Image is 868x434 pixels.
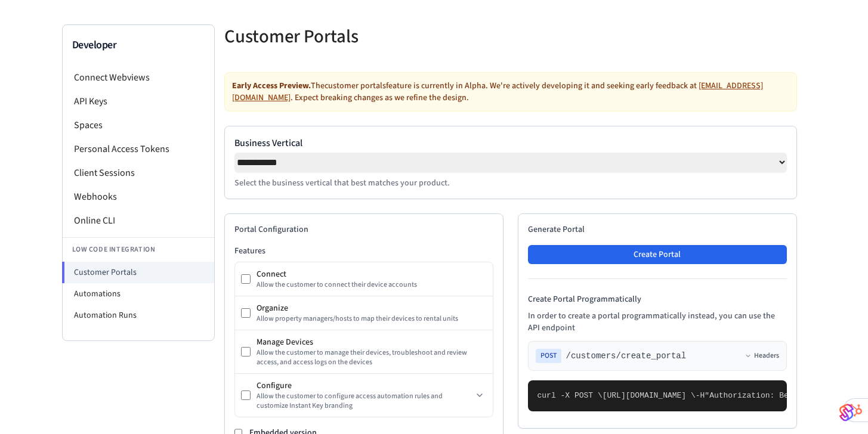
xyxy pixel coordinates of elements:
label: Business Vertical [234,136,787,150]
span: /customers/create_portal [566,350,687,362]
div: Connect [257,268,487,280]
li: Personal Access Tokens [63,137,214,161]
li: Customer Portals [62,262,214,283]
li: Automations [63,283,214,305]
div: Allow property managers/hosts to map their devices to rental units [257,314,487,324]
span: curl -X POST \ [538,391,603,400]
div: Allow the customer to connect their device accounts [257,280,487,290]
li: Webhooks [63,185,214,209]
p: Select the business vertical that best matches your product. [234,177,787,189]
div: The customer portals feature is currently in Alpha. We're actively developing it and seeking earl... [224,72,797,111]
li: Online CLI [63,209,214,232]
h2: Portal Configuration [234,224,493,235]
h3: Developer [72,37,205,54]
div: Allow the customer to configure access automation rules and customize Instant Key branding [257,392,472,411]
button: Create Portal [528,245,787,264]
div: Manage Devices [257,336,487,348]
strong: Early Access Preview. [232,80,311,92]
li: Automation Runs [63,305,214,326]
h5: Customer Portals [224,24,503,49]
img: SeamLogoGradient.69752ec5.svg [839,403,854,422]
li: Connect Webviews [63,66,214,89]
h4: Create Portal Programmatically [528,293,787,305]
div: Configure [257,380,472,392]
span: [URL][DOMAIN_NAME] \ [603,391,696,400]
div: Organize [257,302,487,314]
li: API Keys [63,89,214,113]
p: In order to create a portal programmatically instead, you can use the API endpoint [528,310,787,334]
span: -H [696,391,705,400]
button: Headers [745,351,779,361]
div: Allow the customer to manage their devices, troubleshoot and review access, and access logs on th... [257,348,487,367]
a: [EMAIL_ADDRESS][DOMAIN_NAME] [232,80,763,104]
li: Client Sessions [63,161,214,185]
li: Low Code Integration [63,237,214,262]
h2: Generate Portal [528,224,787,235]
span: POST [536,349,561,363]
li: Spaces [63,113,214,137]
h3: Features [234,245,493,257]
